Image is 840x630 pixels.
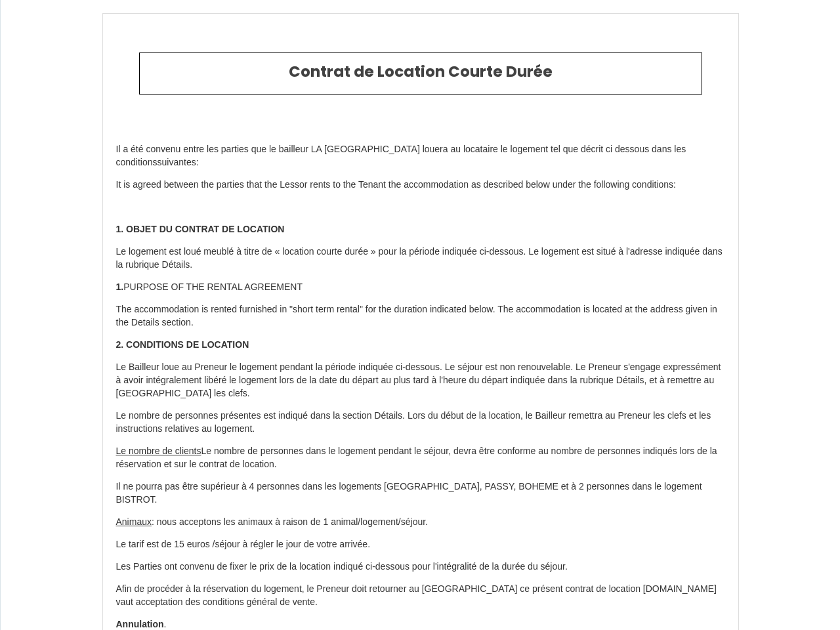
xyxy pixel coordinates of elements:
[116,583,725,609] p: Afin de procéder à la réservation du logement, le Preneur doit retourner au [GEOGRAPHIC_DATA] ce ...
[116,516,725,529] p: : nous acceptons les animaux à raison de 1 animal/logement/séjour.
[116,303,725,329] p: The accommodation is rented furnished in "short term rental" for the duration indicated below. Th...
[116,143,725,169] p: Il a été convenu entre les parties que le bailleur LA [GEOGRAPHIC_DATA] louera au locataire le lo...
[116,538,725,551] p: Le tarif est de 15 euros /séjour à régler le jour de votre arrivée.
[116,361,725,400] p: Le Bailleur loue au Preneur le logement pendant la période indiquée ci-dessous. Le séjour est non...
[116,516,152,527] u: Animaux
[116,446,201,456] u: Le nombre de clients
[116,480,725,507] p: Il ne pourra pas être supérieur à 4 personnes dans les logements [GEOGRAPHIC_DATA], PASSY, BOHEME...
[116,409,725,436] p: Le nombre de personnes présentes est indiqué dans la section Détails. Lors du début de la locatio...
[116,445,725,471] p: Le nombre de personnes dans le logement pendant le séjour, devra être conforme au nombre de perso...
[116,619,164,629] strong: Annulation
[116,178,725,192] p: It is agreed between the parties that the Lessor rents to the Tenant the accommodation as describ...
[150,63,692,81] h2: Contrat de Location Courte Durée
[116,339,249,350] strong: 2. CONDITIONS DE LOCATION
[116,224,285,234] strong: 1. OBJET DU CONTRAT DE LOCATION
[116,560,725,574] p: Les Parties ont convenu de fixer le prix de la location indiqué ci-dessous pour l'intégralité de ...
[116,281,725,294] p: PURPOSE OF THE RENTAL AGREEMENT
[116,282,124,292] strong: 1.
[116,245,725,272] p: Le logement est loué meublé à titre de « location courte durée » pour la période indiquée ci-dess...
